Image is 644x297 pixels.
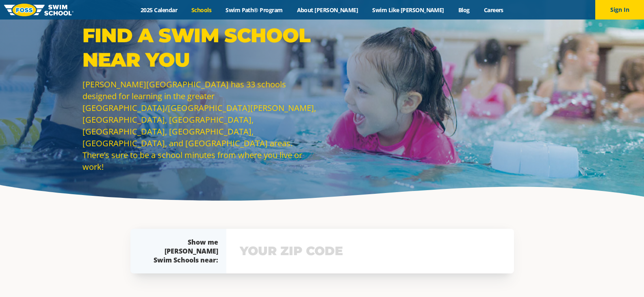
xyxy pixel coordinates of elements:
[184,6,219,14] a: Schools
[365,6,451,14] a: Swim Like [PERSON_NAME]
[147,238,218,264] div: Show me [PERSON_NAME] Swim Schools near:
[134,6,184,14] a: 2025 Calendar
[477,6,510,14] a: Careers
[238,239,503,263] input: YOUR ZIP CODE
[219,6,290,14] a: Swim Path® Program
[451,6,477,14] a: Blog
[4,4,74,16] img: FOSS Swim School Logo
[82,78,318,173] p: [PERSON_NAME][GEOGRAPHIC_DATA] has 33 schools designed for learning in the greater [GEOGRAPHIC_DA...
[82,23,318,72] p: Find a Swim School Near You
[290,6,365,14] a: About [PERSON_NAME]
